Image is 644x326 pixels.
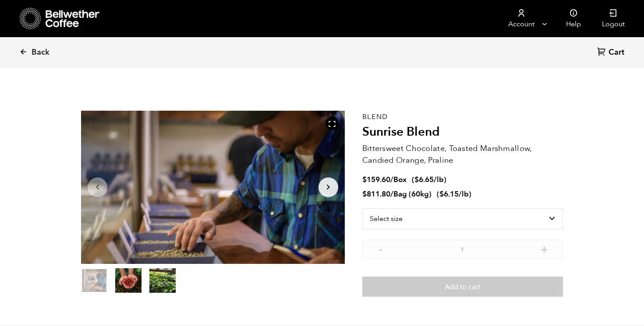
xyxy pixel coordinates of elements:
[414,175,434,185] bdi: 6.65
[439,189,444,199] span: $
[32,47,50,58] span: Back
[609,47,624,58] span: Cart
[362,175,390,185] bdi: 159.60
[414,175,419,185] span: $
[362,143,563,166] p: Bittersweet Chocolate, Toasted Marshmallow, Candied Orange, Praline
[362,175,367,185] span: $
[393,189,432,199] span: Bag (60kg)
[539,244,550,253] button: +
[362,189,390,199] bdi: 811.80
[434,175,444,185] span: /lb
[362,189,367,199] span: $
[362,125,563,140] h2: Sunrise Blend
[390,175,393,185] span: /
[362,277,563,297] button: Add to cart
[375,244,386,253] button: -
[393,175,407,185] span: Box
[437,189,471,199] span: ( )
[439,189,459,199] bdi: 6.15
[390,189,393,199] span: /
[459,189,469,199] span: /lb
[412,175,446,185] span: ( )
[597,47,626,59] a: Cart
